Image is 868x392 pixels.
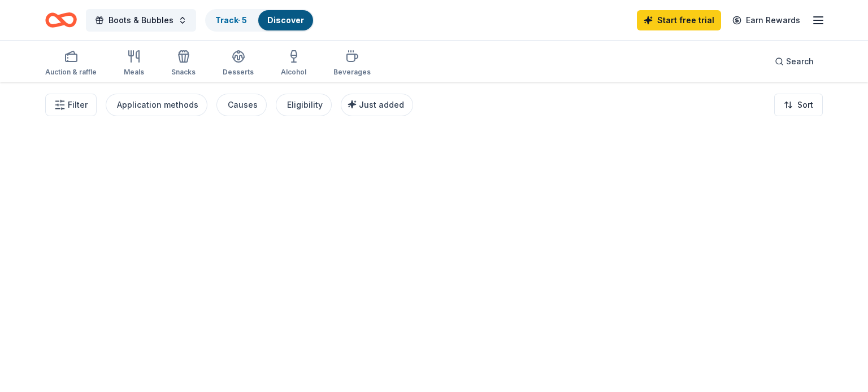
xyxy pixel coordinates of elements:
button: Boots & Bubbles [86,9,196,32]
button: Search [766,50,823,73]
div: Beverages [333,68,371,77]
a: Start free trial [637,10,721,30]
button: Sort [774,94,823,116]
div: Snacks [171,68,196,77]
div: Eligibility [287,98,323,112]
button: Snacks [171,45,196,82]
a: Track· 5 [215,15,247,25]
button: Track· 5Discover [205,9,314,32]
button: Filter [45,94,97,116]
span: Filter [68,98,88,112]
button: Meals [124,45,144,82]
button: Beverages [333,45,371,82]
div: Causes [228,98,258,112]
span: Boots & Bubbles [108,14,173,27]
button: Just added [341,94,413,116]
button: Application methods [106,94,207,116]
div: Desserts [223,68,254,77]
button: Desserts [223,45,254,82]
div: Meals [124,68,144,77]
div: Auction & raffle [45,68,97,77]
a: Discover [267,15,304,25]
span: Sort [797,98,813,112]
button: Eligibility [276,94,332,116]
div: Alcohol [281,68,306,77]
button: Auction & raffle [45,45,97,82]
span: Search [786,55,814,68]
span: Just added [359,100,404,109]
a: Earn Rewards [726,10,807,30]
div: Application methods [117,98,198,112]
button: Alcohol [281,45,306,82]
button: Causes [216,94,267,116]
a: Home [45,7,77,33]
